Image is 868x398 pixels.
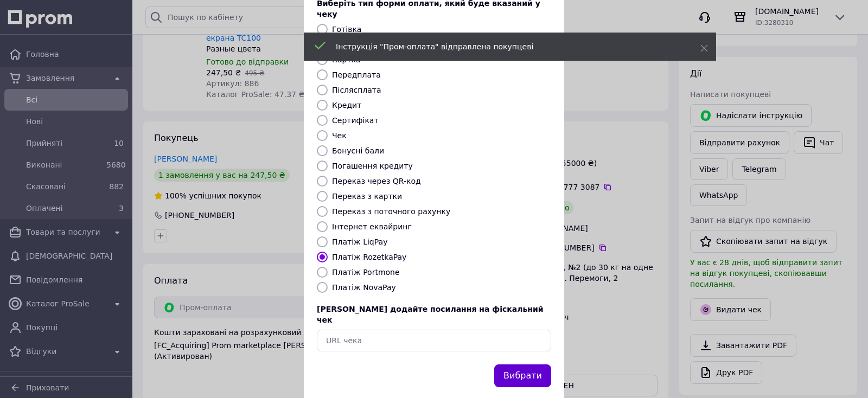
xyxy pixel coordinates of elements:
[332,86,381,94] label: Післясплата
[332,268,400,277] label: Платіж Portmone
[332,162,413,170] label: Погашення кредиту
[332,253,406,261] label: Платіж RozetkaPay
[332,70,381,79] label: Передплата
[494,364,551,388] button: Вибрати
[317,330,551,351] input: URL чека
[332,146,384,155] label: Бонусні бали
[332,222,412,231] label: Інтернет еквайринг
[332,101,361,110] label: Кредит
[332,25,361,34] label: Готівка
[332,55,361,64] label: Картка
[317,305,544,324] span: [PERSON_NAME] додайте посилання на фіскальний чек
[332,283,396,292] label: Платіж NovaPay
[332,177,421,185] label: Переказ через QR-код
[332,192,402,201] label: Переказ з картки
[332,237,387,246] label: Платіж LiqPay
[332,131,347,140] label: Чек
[332,116,379,125] label: Сертифікат
[332,207,450,216] label: Переказ з поточного рахунку
[336,41,673,52] div: Інструкція "Пром-оплата" відправлена покупцеві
